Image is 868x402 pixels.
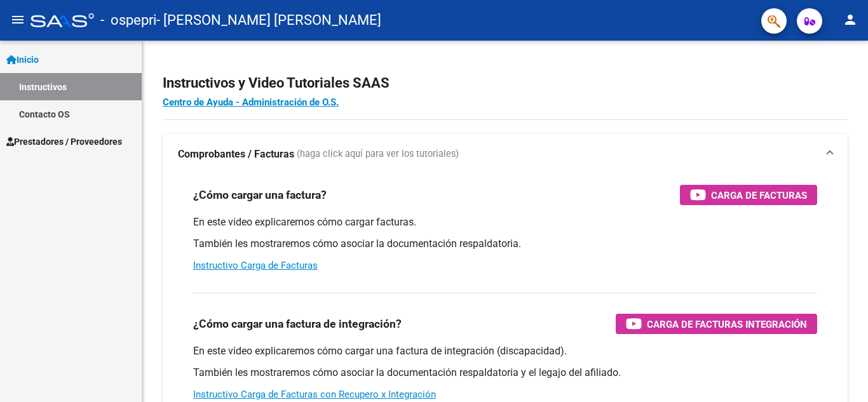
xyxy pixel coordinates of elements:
[193,186,327,204] h3: ¿Cómo cargar una factura?
[711,187,807,203] span: Carga de Facturas
[616,314,817,334] button: Carga de Facturas Integración
[297,147,459,161] span: (haga click aquí para ver los tutoriales)
[647,316,807,332] span: Carga de Facturas Integración
[163,134,848,175] mat-expansion-panel-header: Comprobantes / Facturas (haga click aquí para ver los tutoriales)
[825,359,855,389] iframe: Intercom live chat
[193,237,817,251] p: También les mostraremos cómo asociar la documentación respaldatoria.
[100,6,156,34] span: - ospepri
[163,71,848,95] h2: Instructivos y Video Tutoriales SAAS
[6,53,39,67] span: Inicio
[843,12,858,27] mat-icon: person
[178,147,294,161] strong: Comprobantes / Facturas
[193,344,817,358] p: En este video explicaremos cómo cargar una factura de integración (discapacidad).
[193,260,318,271] a: Instructivo Carga de Facturas
[193,215,817,229] p: En este video explicaremos cómo cargar facturas.
[680,185,817,205] button: Carga de Facturas
[10,12,25,27] mat-icon: menu
[163,97,339,108] a: Centro de Ayuda - Administración de O.S.
[6,135,122,149] span: Prestadores / Proveedores
[193,366,817,380] p: También les mostraremos cómo asociar la documentación respaldatoria y el legajo del afiliado.
[193,389,436,400] a: Instructivo Carga de Facturas con Recupero x Integración
[156,6,381,34] span: - [PERSON_NAME] [PERSON_NAME]
[193,315,402,333] h3: ¿Cómo cargar una factura de integración?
